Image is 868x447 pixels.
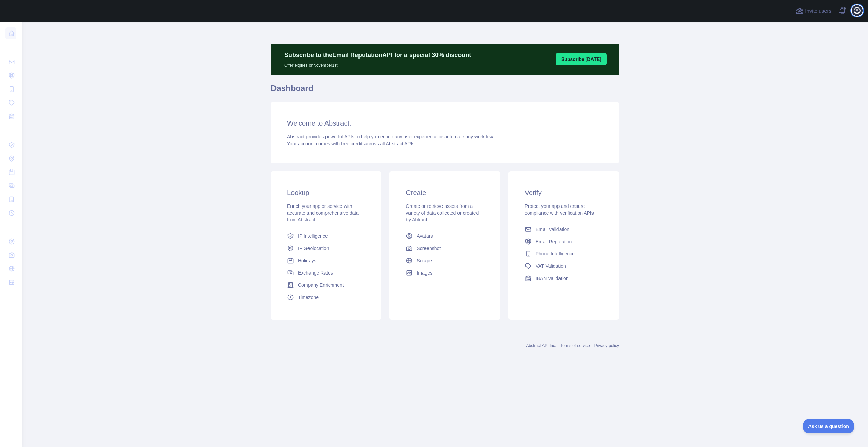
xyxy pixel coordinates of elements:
[803,419,854,433] iframe: Toggle Customer Support
[594,343,619,348] a: Privacy policy
[560,343,590,348] a: Terms of service
[417,257,432,264] span: Scrape
[556,53,607,65] button: Subscribe [DATE]
[794,5,833,16] button: Invite users
[5,124,16,137] div: ...
[298,245,329,252] span: IP Geolocation
[284,267,368,279] a: Exchange Rates
[805,7,831,15] span: Invite users
[522,235,605,248] a: Email Reputation
[287,118,603,128] h3: Welcome to Abstract.
[298,282,344,288] span: Company Enrichment
[522,248,605,260] a: Phone Intelligence
[298,269,333,276] span: Exchange Rates
[536,226,569,233] span: Email Validation
[403,267,486,279] a: Images
[284,50,471,60] p: Subscribe to the Email Reputation API for a special 30 % discount
[536,263,566,269] span: VAT Validation
[536,250,575,257] span: Phone Intelligence
[284,242,368,254] a: IP Geolocation
[522,272,605,284] a: IBAN Validation
[403,230,486,242] a: Avatars
[271,83,619,99] h1: Dashboard
[5,41,16,54] div: ...
[284,60,471,68] p: Offer expires on November 1st.
[284,230,368,242] a: IP Intelligence
[525,203,594,216] span: Protect your app and ensure compliance with verification APIs
[536,275,569,282] span: IBAN Validation
[287,188,365,197] h3: Lookup
[284,291,368,303] a: Timezone
[298,294,319,301] span: Timezone
[406,203,479,222] span: Create or retrieve assets from a variety of data collected or created by Abtract
[403,242,486,254] a: Screenshot
[525,188,603,197] h3: Verify
[526,343,556,348] a: Abstract API Inc.
[536,238,572,245] span: Email Reputation
[284,279,368,291] a: Company Enrichment
[298,257,316,264] span: Holidays
[287,141,416,146] span: Your account comes with across all Abstract APIs.
[298,233,328,239] span: IP Intelligence
[417,269,432,276] span: Images
[403,254,486,267] a: Scrape
[284,254,368,267] a: Holidays
[5,220,16,234] div: ...
[406,188,484,197] h3: Create
[341,141,365,146] span: free credits
[417,233,433,239] span: Avatars
[417,245,441,252] span: Screenshot
[287,134,494,139] span: Abstract provides powerful APIs to help you enrich any user experience or automate any workflow.
[522,260,605,272] a: VAT Validation
[522,223,605,235] a: Email Validation
[287,203,359,222] span: Enrich your app or service with accurate and comprehensive data from Abstract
